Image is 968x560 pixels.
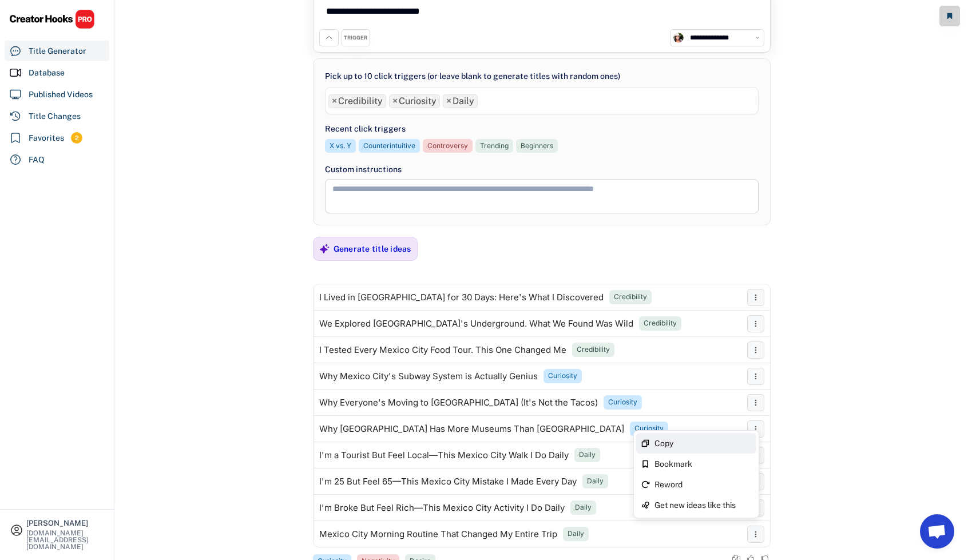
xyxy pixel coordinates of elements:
[392,97,398,106] span: ×
[328,94,386,108] li: Credibility
[330,141,351,151] div: X vs. Y
[577,345,610,355] div: Credibility
[332,97,337,106] span: ×
[319,293,604,302] div: I Lived in [GEOGRAPHIC_DATA] for 30 Days: Here's What I Discovered
[480,141,509,151] div: Trending
[344,34,367,42] div: TRIGGER
[363,141,415,151] div: Counterintuitive
[644,319,677,328] div: Credibility
[673,33,684,43] img: unnamed.jpg
[319,451,569,460] div: I'm a Tourist But Feel Local—This Mexico City Walk I Do Daily
[634,424,664,434] div: Curiosity
[920,514,954,549] a: Bate-papo aberto
[319,372,538,381] div: Why Mexico City's Subway System is Actually Genius
[568,529,584,539] div: Daily
[579,450,596,460] div: Daily
[29,67,65,79] div: Database
[654,480,752,488] div: Reword
[29,132,64,144] div: Favorites
[26,519,104,527] div: [PERSON_NAME]
[614,292,647,302] div: Credibility
[29,110,81,122] div: Title Changes
[319,503,565,513] div: I'm Broke But Feel Rich—This Mexico City Activity I Do Daily
[443,94,478,108] li: Daily
[334,244,411,254] div: Generate title ideas
[29,89,93,101] div: Published Videos
[575,503,592,513] div: Daily
[26,530,104,550] div: [DOMAIN_NAME][EMAIL_ADDRESS][DOMAIN_NAME]
[319,398,598,407] div: Why Everyone's Moving to [GEOGRAPHIC_DATA] (It's Not the Tacos)
[9,9,95,29] img: CHPRO%20Logo.svg
[548,371,577,381] div: Curiosity
[446,97,451,106] span: ×
[325,123,406,135] div: Recent click triggers
[319,345,566,355] div: I Tested Every Mexico City Food Tour. This One Changed Me
[319,424,624,434] div: Why [GEOGRAPHIC_DATA] Has More Museums Than [GEOGRAPHIC_DATA]
[654,439,752,447] div: Copy
[325,164,759,176] div: Custom instructions
[587,476,604,486] div: Daily
[427,141,468,151] div: Controversy
[319,477,577,486] div: I'm 25 But Feel 65—This Mexico City Mistake I Made Every Day
[654,501,752,509] div: Get new ideas like this
[29,45,86,57] div: Title Generator
[608,398,637,407] div: Curiosity
[71,133,82,143] div: 2
[325,70,620,82] div: Pick up to 10 click triggers (or leave blank to generate titles with random ones)
[521,141,553,151] div: Beginners
[654,460,752,468] div: Bookmark
[319,530,557,539] div: Mexico City Morning Routine That Changed My Entire Trip
[29,154,45,166] div: FAQ
[319,319,633,328] div: We Explored [GEOGRAPHIC_DATA]'s Underground. What We Found Was Wild
[389,94,440,108] li: Curiosity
